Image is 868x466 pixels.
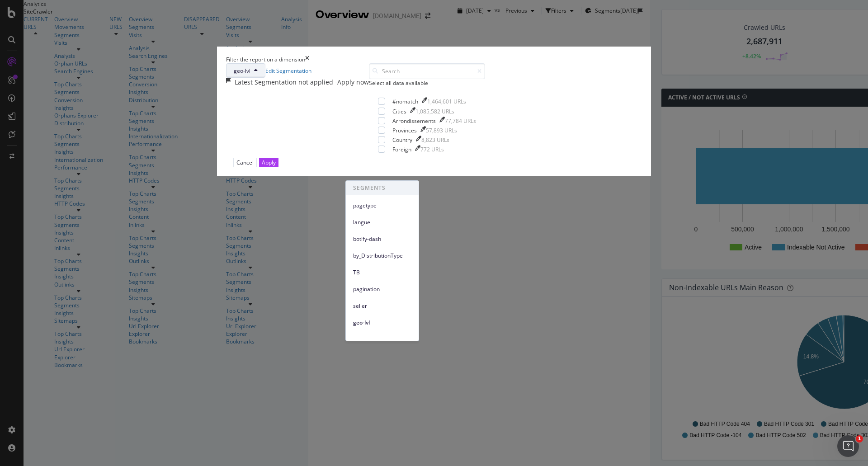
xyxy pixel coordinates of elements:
span: TB [353,268,411,277]
span: by_DistributionType [353,252,411,260]
span: botify-dash [353,235,411,243]
span: geo-lvl [353,319,411,327]
span: seller [353,302,411,310]
div: Foreign [392,146,411,153]
div: Provinces [392,127,417,134]
div: Cancel [236,159,254,166]
div: Select all data available [369,79,485,87]
div: Arrondissements [392,117,436,125]
span: pagetype [353,202,411,210]
div: 772 URLs [420,146,444,153]
span: warning-detail [353,335,411,344]
div: Filter the report on a dimension [226,56,305,63]
span: 1 [856,435,863,442]
div: 8,823 URLs [421,136,449,144]
div: modal [217,47,651,176]
input: Search [369,63,485,79]
button: Apply [259,158,278,167]
div: times [305,56,309,63]
div: Latest Segmentation not applied [235,78,335,87]
span: SEGMENTS [346,181,419,195]
div: 1,085,582 URLs [415,108,454,115]
a: Edit Segmentation [265,67,311,75]
div: 77,784 URLs [445,117,476,125]
span: pagination [353,285,411,293]
div: Country [392,136,412,144]
span: langue [353,218,411,226]
button: geo-lvl [226,63,265,78]
button: Cancel [233,158,257,167]
div: Cities [392,108,406,115]
iframe: Intercom live chat [837,435,859,457]
div: Apply [262,159,276,166]
div: 57,893 URLs [426,127,457,134]
div: #nomatch [392,98,418,105]
div: 1,464,601 URLs [427,98,466,105]
div: - Apply now [335,78,369,87]
span: geo-lvl [234,67,250,75]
